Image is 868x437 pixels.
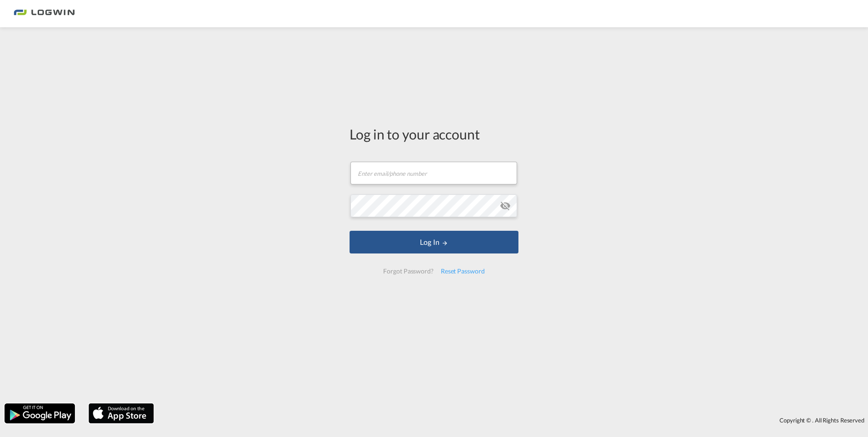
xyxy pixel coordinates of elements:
[14,4,75,24] img: bc73a0e0d8c111efacd525e4c8ad7d32.png
[4,402,76,424] img: google.png
[500,200,511,211] md-icon: icon-eye-off
[88,402,155,424] img: apple.png
[158,412,868,428] div: Copyright © . All Rights Reserved
[350,124,518,144] div: Log in to your account
[437,263,488,279] div: Reset Password
[350,231,518,253] button: LOGIN
[380,263,437,279] div: Forgot Password?
[350,162,517,184] input: Enter email/phone number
